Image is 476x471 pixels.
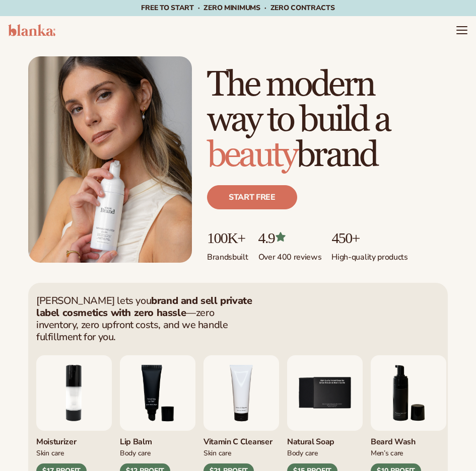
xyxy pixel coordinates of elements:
[258,246,322,263] p: Over 400 reviews
[207,134,296,177] span: beauty
[207,67,448,173] h1: The modern way to build a brand
[36,295,253,343] p: [PERSON_NAME] lets you —zero inventory, zero upfront costs, and we handle fulfillment for you.
[120,447,195,458] div: Body Care
[36,431,112,447] div: Moisturizer
[258,229,322,246] p: 4.9
[141,3,334,13] span: Free to start · ZERO minimums · ZERO contracts
[331,229,407,246] p: 450+
[203,447,279,458] div: Skin Care
[36,294,252,320] strong: brand and sell private label cosmetics with zero hassle
[36,355,112,431] img: Moisturizing lotion.
[331,246,407,263] p: High-quality products
[203,431,279,447] div: Vitamin C Cleanser
[207,246,248,263] p: Brands built
[371,431,446,447] div: Beard Wash
[120,431,195,447] div: Lip Balm
[120,355,195,431] img: Smoothing lip balm.
[287,355,363,431] img: Nature bar of soap.
[287,431,363,447] div: Natural Soap
[287,447,363,458] div: Body Care
[207,229,248,246] p: 100K+
[456,24,468,36] summary: Menu
[8,24,55,36] img: logo
[371,447,446,458] div: Men’s Care
[371,355,446,431] img: Foaming beard wash.
[36,447,112,458] div: Skin Care
[28,56,192,263] img: Female holding tanning mousse.
[203,355,279,431] img: Vitamin c cleanser.
[207,185,297,209] a: Start free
